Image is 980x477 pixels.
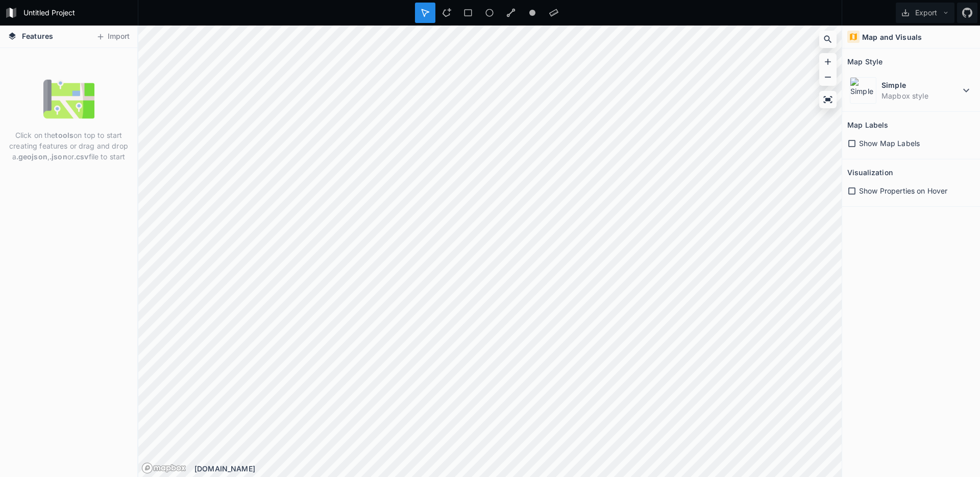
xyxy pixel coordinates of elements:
[896,3,954,23] button: Export
[847,54,883,69] h2: Map Style
[847,117,888,133] h2: Map Labels
[74,152,89,161] strong: .csv
[50,152,67,161] strong: .json
[859,185,947,196] span: Show Properties on Hover
[43,74,94,125] img: empty
[91,29,135,45] button: Import
[881,90,960,101] dd: Mapbox style
[194,463,842,474] div: [DOMAIN_NAME]
[141,462,186,474] a: Mapbox logo
[850,77,876,104] img: Simple
[859,138,920,149] span: Show Map Labels
[16,152,47,161] strong: .geojson
[55,131,73,139] strong: tools
[22,31,53,41] span: Features
[881,80,960,90] dt: Simple
[847,164,893,180] h2: Visualization
[8,130,130,162] p: Click on the on top to start creating features or drag and drop a , or file to start
[862,32,922,42] h4: Map and Visuals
